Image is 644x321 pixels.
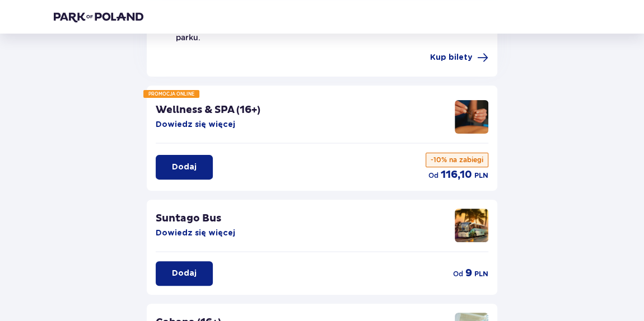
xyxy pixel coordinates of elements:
button: Dodaj [156,261,213,286]
button: Dowiedz się więcej [156,228,235,239]
div: PROMOCJA ONLINE [143,90,199,98]
p: Dodaj [172,268,197,279]
span: od [453,269,463,279]
a: Kup bilety [430,52,488,63]
span: PLN [474,171,488,181]
button: Dowiedz się więcej [156,119,235,130]
span: 9 [465,267,472,280]
img: attraction [455,100,488,134]
p: Dodaj [172,162,197,173]
img: Park of Poland logo [54,11,143,22]
span: 116,10 [441,168,472,182]
img: attraction [455,209,488,242]
span: Kup bilety [430,52,473,63]
button: Dodaj [156,155,213,180]
span: PLN [474,269,488,279]
p: Wellness & SPA (16+) [156,103,260,117]
span: od [428,171,438,181]
p: Suntago Bus [156,212,221,225]
p: -10% na zabiegi [426,153,488,167]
